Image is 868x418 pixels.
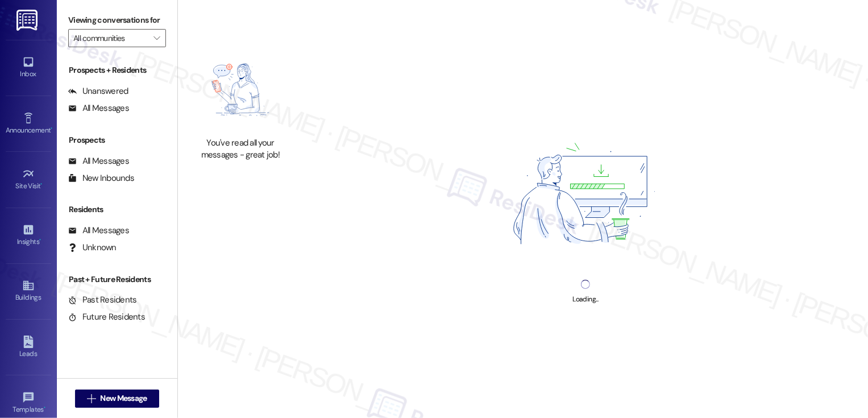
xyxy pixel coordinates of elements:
[6,52,51,83] a: Inbox
[68,102,129,114] div: All Messages
[572,293,598,305] div: Loading...
[100,392,147,404] span: New Message
[68,294,137,306] div: Past Residents
[87,394,95,403] i: 
[57,274,177,285] div: Past + Future Residents
[68,172,134,184] div: New Inbounds
[6,164,51,195] a: Site Visit •
[41,180,43,188] span: •
[51,125,52,133] span: •
[6,220,51,251] a: Insights •
[153,34,160,43] i: 
[6,332,51,363] a: Leads
[44,404,45,412] span: •
[57,134,177,146] div: Prospects
[57,64,177,76] div: Prospects + Residents
[6,276,51,307] a: Buildings
[68,155,129,167] div: All Messages
[190,48,290,131] img: empty-state
[16,10,40,31] img: ResiDesk Logo
[68,225,129,237] div: All Messages
[68,85,128,97] div: Unanswered
[68,311,145,323] div: Future Residents
[39,236,41,244] span: •
[73,29,148,47] input: All communities
[190,137,290,162] div: You've read all your messages - great job!
[75,390,159,408] button: New Message
[57,204,177,216] div: Residents
[68,242,117,254] div: Unknown
[68,11,166,29] label: Viewing conversations for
